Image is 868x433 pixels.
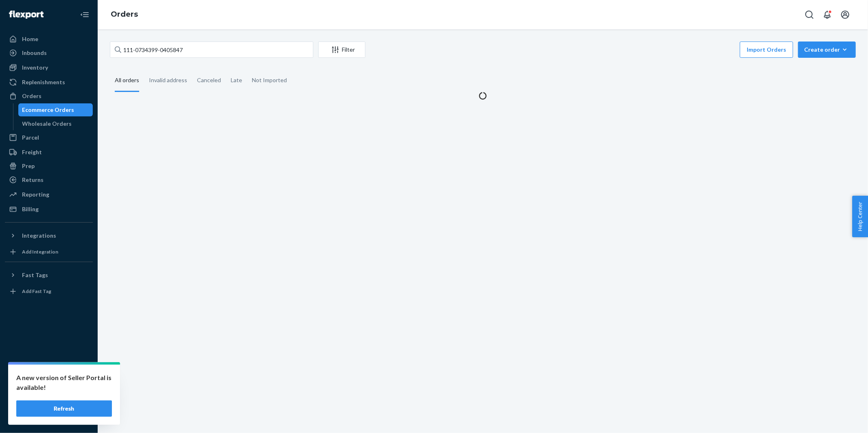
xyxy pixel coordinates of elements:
[5,76,93,89] a: Replenishments
[5,203,93,216] a: Billing
[22,271,48,279] div: Fast Tags
[5,383,93,396] a: Talk to Support
[852,196,868,237] button: Help Center
[77,7,93,23] button: Close Navigation
[16,373,112,392] p: A new version of Seller Portal is available!
[22,190,49,199] div: Reporting
[252,70,287,91] div: Not Imported
[22,248,58,255] div: Add Integration
[5,173,93,186] a: Returns
[5,61,93,74] a: Inventory
[5,369,93,382] a: Settings
[22,148,42,156] div: Freight
[318,42,365,58] button: Filter
[22,106,74,114] div: Ecommerce Orders
[5,90,93,103] a: Orders
[740,42,793,58] button: Import Orders
[16,400,112,417] button: Refresh
[319,46,365,54] div: Filter
[115,70,139,92] div: All orders
[22,63,48,72] div: Inventory
[5,396,93,409] a: Help Center
[22,288,51,295] div: Add Fast Tag
[111,10,138,19] a: Orders
[149,70,187,91] div: Invalid address
[5,285,93,298] a: Add Fast Tag
[5,160,93,173] a: Prep
[5,33,93,46] a: Home
[5,146,93,159] a: Freight
[110,42,313,58] input: Search orders
[837,7,853,23] button: Open account menu
[5,269,93,282] button: Fast Tags
[798,42,856,58] button: Create order
[22,162,35,170] div: Prep
[22,35,38,43] div: Home
[22,120,72,128] div: Wholesale Orders
[104,3,144,26] ol: breadcrumbs
[5,410,93,423] button: Give Feedback
[5,229,93,242] button: Integrations
[22,176,44,184] div: Returns
[22,232,56,240] div: Integrations
[231,70,242,91] div: Late
[9,11,44,19] img: Flexport logo
[22,49,47,57] div: Inbounds
[5,245,93,258] a: Add Integration
[804,46,850,54] div: Create order
[18,103,93,116] a: Ecommerce Orders
[819,7,835,23] button: Open notifications
[801,7,818,23] button: Open Search Box
[18,117,93,130] a: Wholesale Orders
[5,131,93,144] a: Parcel
[22,78,65,86] div: Replenishments
[22,205,39,213] div: Billing
[22,133,39,142] div: Parcel
[22,92,42,100] div: Orders
[197,70,221,91] div: Canceled
[5,188,93,201] a: Reporting
[5,46,93,59] a: Inbounds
